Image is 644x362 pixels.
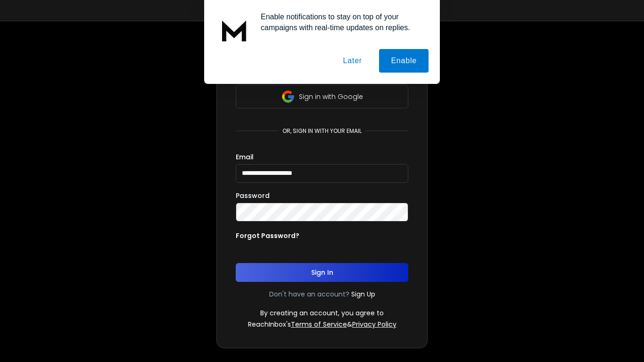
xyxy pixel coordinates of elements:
[236,263,408,282] button: Sign In
[236,231,299,240] p: Forgot Password?
[291,320,347,329] a: Terms of Service
[351,289,375,299] a: Sign Up
[352,320,396,329] a: Privacy Policy
[248,320,396,329] p: ReachInbox's &
[269,289,349,299] p: Don't have an account?
[236,154,254,160] label: Email
[331,49,373,73] button: Later
[379,49,429,73] button: Enable
[260,308,384,318] p: By creating an account, you agree to
[299,92,363,101] p: Sign in with Google
[253,11,429,33] div: Enable notifications to stay on top of your campaigns with real-time updates on replies.
[236,192,270,199] label: Password
[236,85,408,108] button: Sign in with Google
[215,11,253,49] img: notification icon
[279,127,365,135] p: or, sign in with your email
